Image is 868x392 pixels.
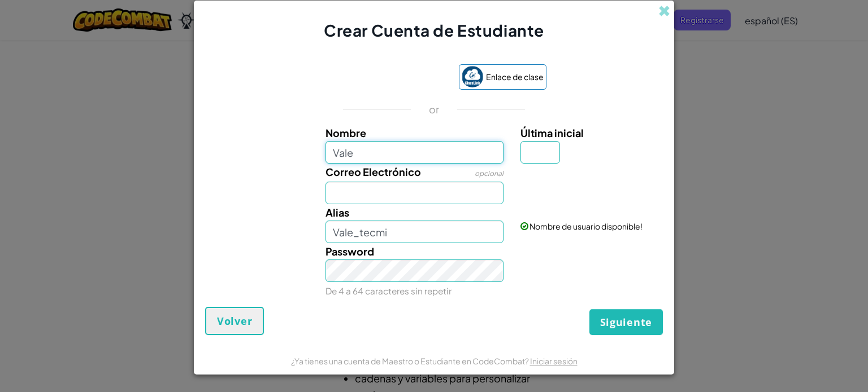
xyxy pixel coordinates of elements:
[429,103,440,116] p: or
[217,314,252,328] span: Volver
[324,20,544,40] font: Crear Cuenta de Estudiante
[600,315,652,329] span: Siguiente
[530,221,643,231] span: Nombre de usuario disponible!
[205,307,264,335] button: Volver
[316,65,453,90] iframe: Botón Iniciar sesión con Google
[325,126,366,139] span: Nombre
[520,126,584,139] span: Última inicial
[325,285,452,296] small: De 4 a 64 caracteres sin repetir
[325,206,349,219] span: Alias
[589,309,663,335] button: Siguiente
[475,169,504,178] span: opcional
[530,356,578,366] a: Iniciar sesión
[462,66,483,87] img: classlink-logo-small.png
[325,245,374,258] span: Password
[325,165,421,178] span: Correo Electrónico
[291,356,529,366] font: ¿Ya tienes una cuenta de Maestro o Estudiante en CodeCombat?
[486,72,544,82] font: Enlace de clase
